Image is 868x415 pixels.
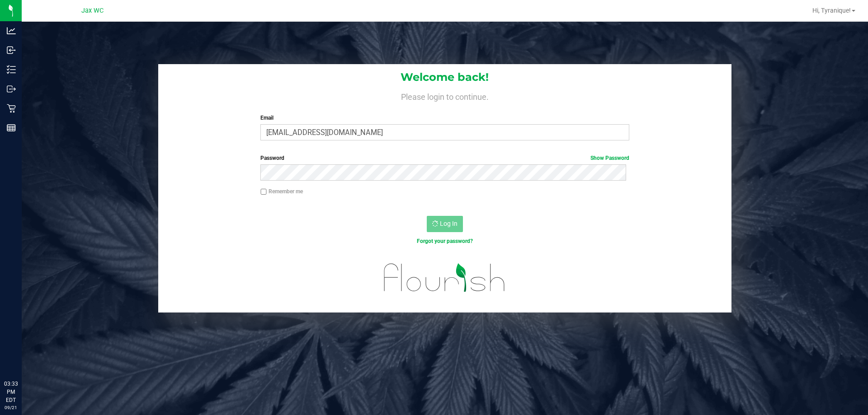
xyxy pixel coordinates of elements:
[260,187,303,196] label: Remember me
[440,220,458,227] span: Log In
[417,238,473,244] a: Forgot your password?
[158,71,731,83] h1: Welcome back!
[260,189,267,195] input: Remember me
[7,46,16,55] inline-svg: Inbound
[812,7,851,14] span: Hi, Tyranique!
[81,7,104,14] span: Jax WC
[7,84,16,93] inline-svg: Outbound
[373,255,516,301] img: flourish_logo.svg
[7,65,16,74] inline-svg: Inventory
[7,123,16,132] inline-svg: Reports
[7,104,16,113] inline-svg: Retail
[260,114,629,122] label: Email
[4,380,18,404] p: 03:33 PM EDT
[158,90,731,101] h4: Please login to continue.
[7,26,16,35] inline-svg: Analytics
[590,155,629,161] a: Show Password
[260,155,284,161] span: Password
[427,216,463,232] button: Log In
[4,404,18,411] p: 09/21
